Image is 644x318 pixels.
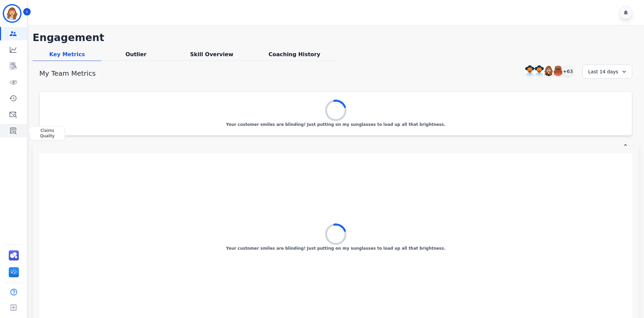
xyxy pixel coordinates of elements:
[562,65,574,77] div: +63
[226,122,445,127] p: Your customer smiles are blinding! Just putting on my sunglasses to load up all that brightness.
[582,65,632,79] div: Last 14 days
[101,50,170,61] div: Outlier
[33,32,639,44] h1: Engagement
[253,50,335,61] div: Coaching History
[33,50,102,61] div: Key Metrics
[39,69,96,78] h1: My Team Metrics
[170,50,253,61] div: Skill Overview
[4,5,20,22] img: Bordered avatar
[226,246,445,251] p: Your customer smiles are blinding! Just putting on my sunglasses to load up all that brightness.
